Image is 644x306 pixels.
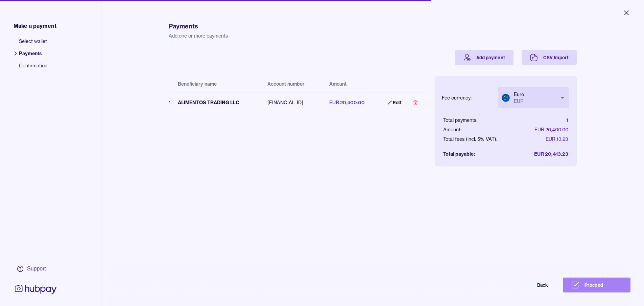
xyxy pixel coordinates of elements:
[324,92,375,113] td: EUR 20,400.00
[443,136,497,143] div: Total fees (incl. 5% VAT):
[566,117,568,124] div: 1
[169,32,577,39] p: Add one or more payments
[27,265,46,272] div: Support
[442,94,472,101] div: Fee currency:
[169,22,577,31] h1: Payments
[262,92,324,113] td: [FINANCIAL_ID]
[324,76,375,92] th: Amount
[19,62,47,74] span: Confirmation
[172,92,262,113] td: ALIMENTOS TRADING LLC
[546,136,568,143] div: EUR 13.23
[534,151,568,157] div: EUR 20,413.23
[262,76,324,92] th: Account number
[614,5,639,20] button: Close
[443,117,477,124] div: Total payments:
[14,262,58,276] a: Support
[14,22,56,30] span: Make a payment
[443,126,461,133] div: Amount:
[488,278,556,292] button: Back
[380,95,410,110] a: Edit
[522,50,577,65] a: CSV Import
[443,151,475,157] div: Total payable:
[19,50,47,62] span: Payments
[19,38,47,50] span: Select wallet
[455,50,514,65] a: Add payment
[172,76,262,92] th: Beneficiary name
[534,126,568,133] div: EUR 20,400.00
[563,278,630,292] button: Proceed
[169,92,172,113] td: 1 .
